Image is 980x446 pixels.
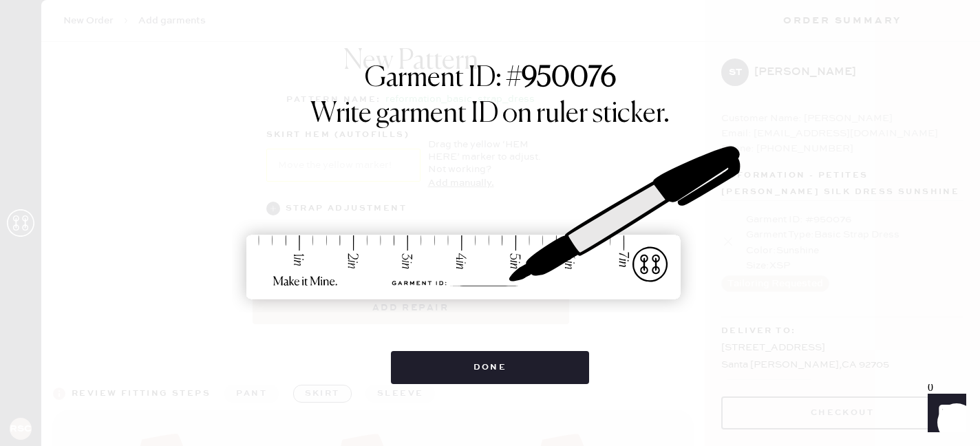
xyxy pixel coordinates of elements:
[522,65,616,92] strong: 950076
[232,110,748,337] img: ruler-sticker-sharpie.svg
[915,384,974,443] iframe: Front Chat
[391,351,590,384] button: Done
[365,62,616,98] h1: Garment ID: #
[310,98,670,131] h1: Write garment ID on ruler sticker.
